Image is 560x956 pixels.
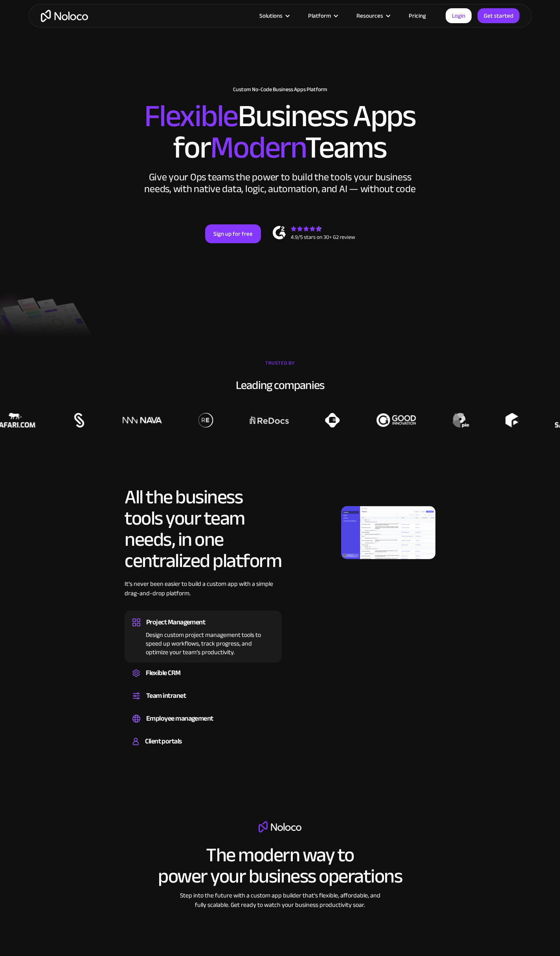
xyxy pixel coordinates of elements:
div: Create a custom CRM that you can adapt to your business’s needs, centralize your workflows, and m... [132,679,274,681]
div: Team intranet [146,690,186,702]
a: home [41,10,88,22]
h1: Custom No-Code Business Apps Platform [37,86,524,93]
div: Solutions [250,11,298,21]
a: Sign up for free [205,224,261,243]
a: Get started [477,8,520,23]
a: Login [446,8,472,23]
div: Step into the future with a custom app builder that’s flexible, affordable, and fully scalable. G... [176,891,384,910]
div: Resources [347,11,399,21]
div: Platform [308,11,331,21]
div: Give your Ops teams the power to build the tools your business needs, with native data, logic, au... [143,171,418,195]
div: Client portals [145,736,182,747]
div: Resources [356,11,383,21]
div: It’s never been easier to build a custom app with a simple drag-and-drop platform. [125,579,282,610]
div: Solutions [259,11,283,21]
div: Build a secure, fully-branded, and personalized client portal that lets your customers self-serve. [132,747,274,750]
div: Design custom project management tools to speed up workflows, track progress, and optimize your t... [132,628,274,657]
div: Set up a central space for your team to collaborate, share information, and stay up to date on co... [132,702,274,704]
div: Employee management [146,713,213,725]
div: Flexible CRM [146,667,181,679]
div: Platform [298,11,347,21]
a: Pricing [399,11,436,21]
span: Modern [210,118,305,177]
span: Flexible [144,87,238,145]
div: Easily manage employee information, track performance, and handle HR tasks from a single platform. [132,725,274,727]
h2: Business Apps for Teams [37,101,524,163]
div: Project Management [146,617,205,628]
h2: All the business tools your team needs, in one centralized platform [125,486,282,571]
h2: The modern way to power your business operations [158,844,402,887]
